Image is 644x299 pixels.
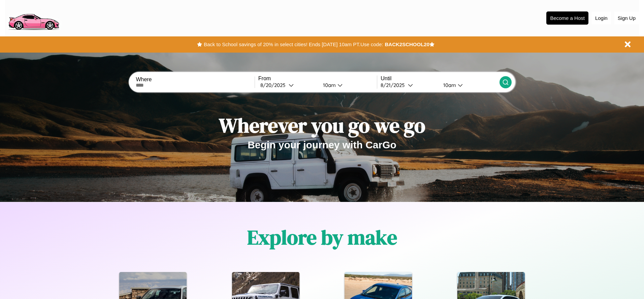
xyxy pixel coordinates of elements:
img: logo [5,3,62,32]
button: 10am [438,82,499,89]
div: 10am [440,82,458,88]
button: 8/20/2025 [258,82,318,89]
label: Until [381,76,499,82]
button: Sign Up [614,12,639,24]
button: Become a Host [546,11,588,25]
div: 10am [320,82,337,88]
button: Back to School savings of 20% in select cities! Ends [DATE] 10am PT.Use code: [202,40,385,49]
b: BACK2SCHOOL20 [385,41,429,47]
label: From [258,76,377,82]
button: 10am [318,82,377,89]
h1: Explore by make [247,223,397,251]
div: 8 / 20 / 2025 [260,82,289,88]
button: Login [592,12,611,24]
div: 8 / 21 / 2025 [381,82,408,88]
label: Where [136,77,254,83]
